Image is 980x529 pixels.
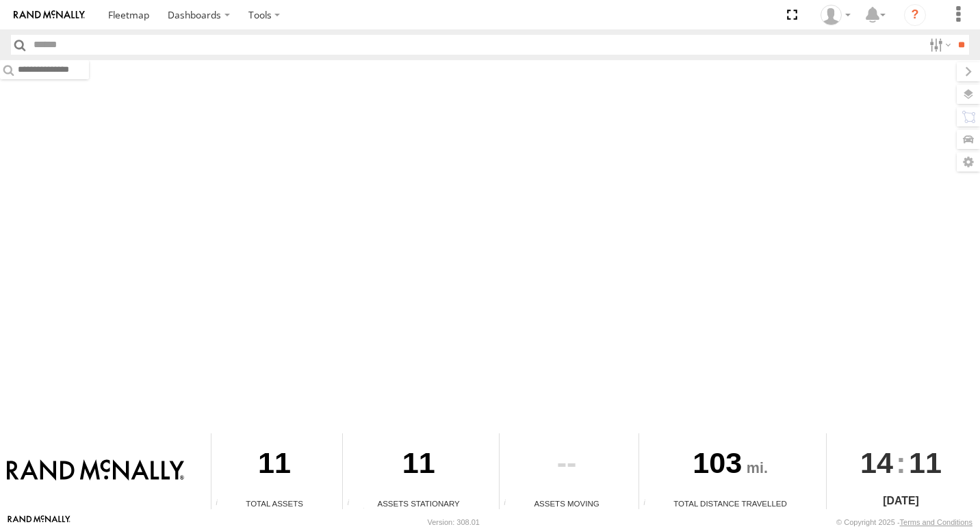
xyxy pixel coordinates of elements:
[904,4,926,26] i: ?
[639,499,660,509] div: Total distance travelled by all assets within specified date range and applied filters
[7,459,184,483] img: Rand McNally
[860,433,893,492] span: 14
[836,518,972,526] div: © Copyright 2025 -
[827,493,975,509] div: [DATE]
[14,10,85,20] img: rand-logo.svg
[343,498,494,509] div: Assets Stationary
[343,499,363,509] div: Total number of assets current stationary.
[211,433,337,498] div: 11
[343,433,494,498] div: 11
[8,515,70,529] a: Visit our Website
[211,498,337,509] div: Total Assets
[639,433,821,498] div: 103
[639,498,821,509] div: Total Distance Travelled
[500,499,520,509] div: Total number of assets current in transit.
[500,498,634,509] div: Assets Moving
[909,433,942,492] span: 11
[428,518,480,526] div: Version: 308.01
[827,433,975,492] div: :
[211,499,232,509] div: Total number of Enabled Assets
[816,5,855,25] div: Valeo Dash
[900,518,972,526] a: Terms and Conditions
[924,35,953,55] label: Search Filter Options
[957,152,980,172] label: Map Settings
